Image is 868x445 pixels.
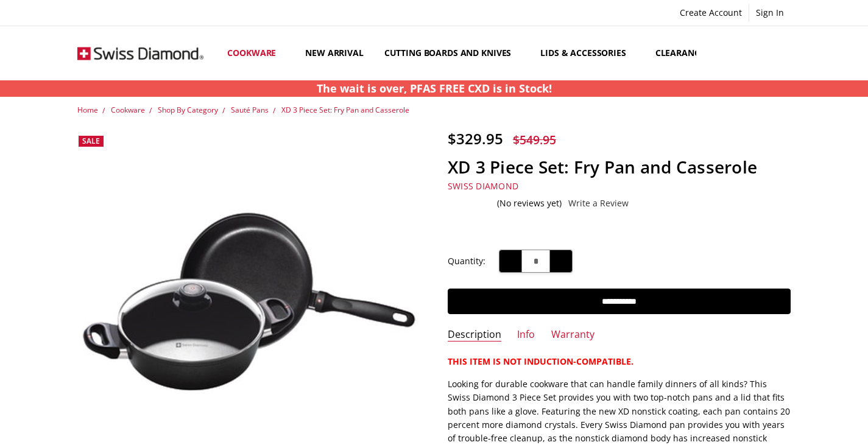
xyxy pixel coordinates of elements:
a: Lids & Accessories [530,26,644,80]
img: Free Shipping On Every Order [77,28,203,79]
a: Shop By Category [158,105,218,115]
p: The wait is over, PFAS FREE CXD is in Stock! [317,80,552,97]
a: New arrival [295,26,373,80]
a: XD 3 Piece Set: Fry Pan and Casserole [281,105,409,115]
a: Cookware [111,105,145,115]
a: Sign In [749,4,791,21]
a: Description [448,328,501,342]
a: Warranty [551,328,595,342]
a: Swiss Diamond [448,180,518,192]
span: Sale [82,136,100,146]
a: Write a Review [568,198,629,208]
a: Sauté Pans [231,105,269,115]
span: $549.95 [513,131,556,148]
a: Info [517,328,535,342]
h1: XD 3 Piece Set: Fry Pan and Casserole [448,156,791,178]
span: (No reviews yet) [497,198,562,208]
a: Cookware [217,26,295,80]
a: Clearance [645,26,724,80]
a: Create Account [673,4,749,21]
img: XD 3 Piece Set: Fry Pan and Casserole [77,205,420,397]
a: Home [77,105,98,115]
span: $329.95 [448,128,503,149]
strong: THIS ITEM IS NOT INDUCTION-COMPATIBLE. [448,356,633,367]
a: Cutting boards and knives [374,26,531,80]
label: Quantity: [448,254,485,268]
